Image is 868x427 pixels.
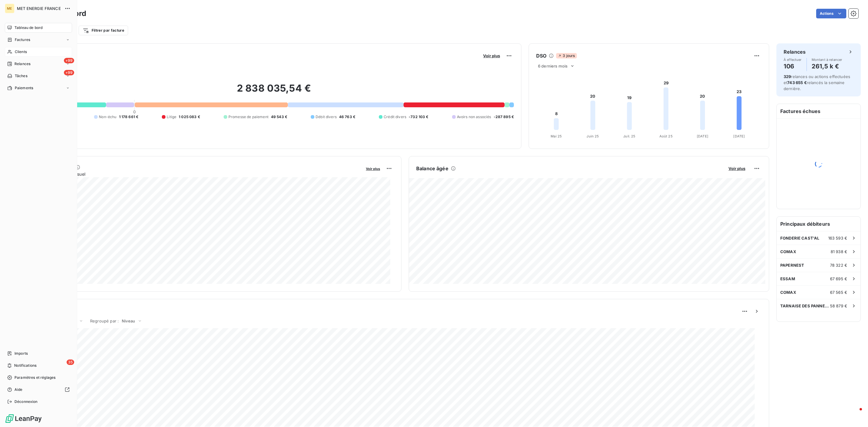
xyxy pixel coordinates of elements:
[14,351,28,356] span: Imports
[830,276,847,281] span: 67 695 €
[728,166,745,171] span: Voir plus
[780,236,819,240] span: FONDERIE CAST'AL
[5,4,14,13] div: ME
[538,64,568,68] span: 6 derniers mois
[494,114,514,120] span: -287 895 €
[457,114,491,120] span: Avoirs non associés
[366,167,380,171] span: Voir plus
[481,53,502,58] button: Voir plus
[812,58,842,61] span: Montant à relancer
[697,134,708,138] tspan: [DATE]
[67,359,74,365] span: 35
[14,25,42,30] span: Tableau de bord
[15,49,27,55] span: Clients
[316,114,337,120] span: Débit divers
[228,114,269,120] span: Promesse de paiement
[784,48,806,55] h6: Relances
[777,104,860,118] h6: Factures échues
[167,114,176,120] span: Litige
[780,249,796,254] span: COMAX
[15,37,30,42] span: Factures
[64,70,74,75] span: +99
[784,74,850,91] span: relances ou actions effectuées et relancés la semaine dernière.
[364,166,382,171] button: Voir plus
[587,134,599,138] tspan: Juin 25
[34,171,362,177] span: Chiffre d'affaires mensuel
[784,58,802,61] span: À effectuer
[830,290,847,295] span: 67 565 €
[830,303,847,308] span: 58 879 €
[828,236,847,240] span: 163 593 €
[784,74,791,79] span: 329
[831,249,847,254] span: 81 938 €
[780,263,804,268] span: PAPERNEST
[623,134,635,138] tspan: Juil. 25
[830,263,847,268] span: 78 322 €
[780,276,795,281] span: ESSAM
[777,217,860,231] h6: Principaux débiteurs
[79,26,128,35] button: Filtrer par facture
[14,61,30,67] span: Relances
[14,363,36,368] span: Notifications
[812,61,842,71] h4: 261,5 k €
[551,134,562,138] tspan: Mai 25
[15,85,33,91] span: Paiements
[14,399,38,404] span: Déconnexion
[271,114,287,120] span: 49 543 €
[816,9,846,18] button: Actions
[99,114,116,120] span: Non-échu
[17,6,61,11] span: MET ENERGIE FRANCE
[14,387,23,392] span: Aide
[848,407,862,421] iframe: Intercom live chat
[536,52,546,59] h6: DSO
[780,290,796,295] span: COMAX
[483,53,500,58] span: Voir plus
[339,114,355,120] span: 46 763 €
[416,165,448,172] h6: Balance âgée
[727,166,747,171] button: Voir plus
[34,82,514,100] h2: 2 838 035,54 €
[784,61,802,71] h4: 106
[179,114,200,120] span: 1 025 083 €
[659,134,673,138] tspan: Août 25
[133,109,136,114] span: 0
[90,319,119,323] span: Regroupé par :
[119,114,139,120] span: 1 178 661 €
[384,114,406,120] span: Crédit divers
[122,319,135,323] span: Niveau
[14,375,55,380] span: Paramètres et réglages
[5,414,42,423] img: Logo LeanPay
[733,134,745,138] tspan: [DATE]
[409,114,429,120] span: -732 103 €
[556,53,577,58] span: 3 jours
[5,385,72,394] a: Aide
[15,73,27,79] span: Tâches
[64,58,74,63] span: +99
[780,303,830,308] span: TARNAISE DES PANNEAUX SAS
[787,80,807,85] span: 743 655 €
